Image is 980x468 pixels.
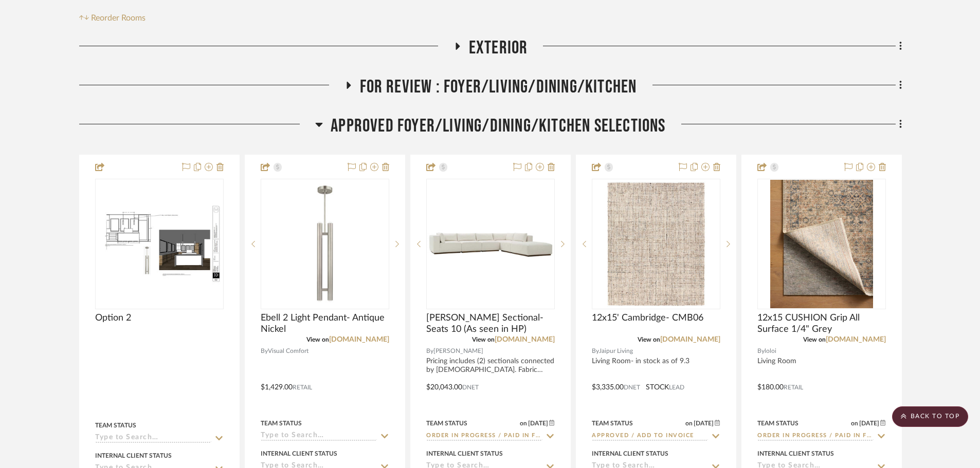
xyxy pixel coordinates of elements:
[426,449,503,458] div: Internal Client Status
[426,312,555,335] span: [PERSON_NAME] Sectional- Seats 10 (As seen in HP)
[693,420,715,427] span: [DATE]
[592,312,703,324] span: 12x15' Cambridge- CMB06
[851,420,858,426] span: on
[858,420,880,427] span: [DATE]
[592,449,668,458] div: Internal Client Status
[495,336,555,343] a: [DOMAIN_NAME]
[261,449,337,458] div: Internal Client Status
[757,419,798,428] div: Team Status
[262,181,388,307] img: Ebell 2 Light Pendant- Antique Nickel
[95,451,172,460] div: Internal Client Status
[91,12,146,24] span: Reorder Rooms
[261,346,268,356] span: By
[660,336,720,343] a: [DOMAIN_NAME]
[79,12,146,24] button: Reorder Rooms
[95,312,131,324] span: Option 2
[426,419,467,428] div: Team Status
[331,115,665,137] span: APPROVED FOYER/LIVING/DINING/KITCHEN SELECTIONS
[95,421,136,430] div: Team Status
[592,432,708,441] input: Type to Search…
[261,432,377,441] input: Type to Search…
[427,181,554,307] img: Dimitry Sectional- Seats 10 (As seen in HP)
[433,346,483,356] span: [PERSON_NAME]
[261,419,302,428] div: Team Status
[758,179,885,309] div: 0
[95,434,211,443] input: Type to Search…
[685,420,693,426] span: on
[268,346,308,356] span: Visual Comfort
[757,346,765,356] span: By
[892,406,968,427] scroll-to-top-button: BACK TO TOP
[96,203,223,284] img: Option 2
[306,336,329,343] span: View on
[426,346,433,356] span: By
[593,181,719,307] img: 12x15' Cambridge- CMB06
[520,420,527,426] span: on
[592,179,720,309] div: 0
[527,420,549,427] span: [DATE]
[472,336,495,343] span: View on
[765,346,776,356] span: loloi
[638,336,660,343] span: View on
[826,336,886,343] a: [DOMAIN_NAME]
[426,432,542,441] input: Type to Search…
[803,336,826,343] span: View on
[757,432,874,441] input: Type to Search…
[329,336,389,343] a: [DOMAIN_NAME]
[599,346,633,356] span: Jaipur Living
[757,312,886,335] span: 12x15 CUSHION Grip All Surface 1/4" Grey
[770,180,873,308] img: 12x15 CUSHION Grip All Surface 1/4" Grey
[592,419,633,428] div: Team Status
[360,76,637,98] span: FOR REVIEW : Foyer/Living/Dining/Kitchen
[427,179,554,309] div: 0
[469,37,528,59] span: Exterior
[757,449,834,458] div: Internal Client Status
[261,312,389,335] span: Ebell 2 Light Pendant- Antique Nickel
[592,346,599,356] span: By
